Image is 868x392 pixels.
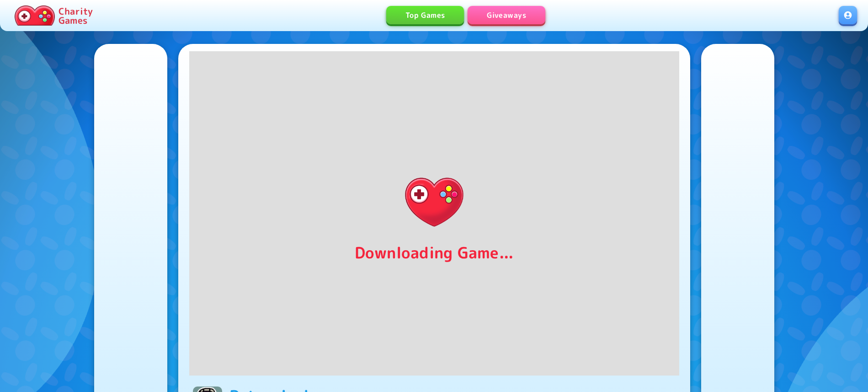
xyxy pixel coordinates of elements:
[386,6,464,24] a: Top Games
[468,6,545,24] a: Giveaways
[15,5,55,26] img: Charity.Games
[11,4,96,27] a: Charity Games
[59,6,93,25] p: Charity Games
[189,51,679,376] iframe: game-frame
